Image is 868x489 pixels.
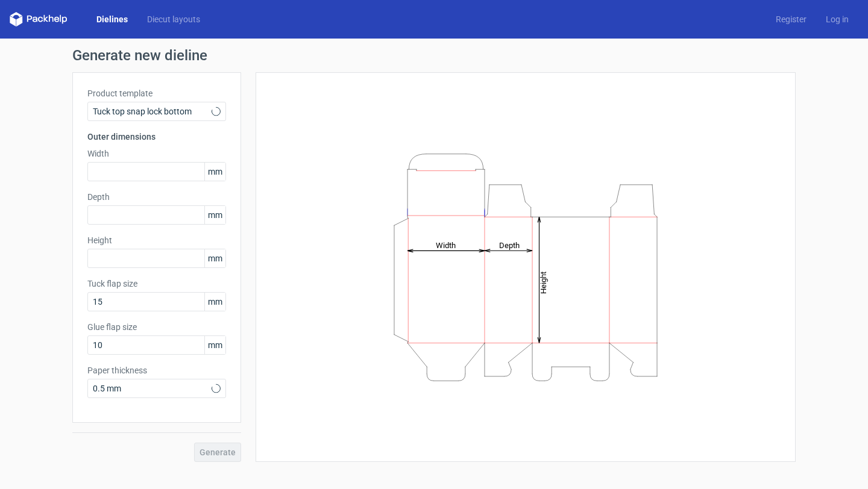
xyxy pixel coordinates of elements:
[204,336,225,354] span: mm
[87,87,226,99] label: Product template
[87,191,226,203] label: Depth
[87,234,226,246] label: Height
[93,382,212,394] span: 0.5 mm
[204,206,225,224] span: mm
[539,271,548,293] tspan: Height
[766,13,816,25] a: Register
[204,163,225,181] span: mm
[87,131,226,143] h3: Outer dimensions
[72,48,796,63] h1: Generate new dieline
[93,105,212,117] span: Tuck top snap lock bottom
[816,13,858,25] a: Log in
[87,321,226,333] label: Glue flap size
[204,249,225,267] span: mm
[87,148,226,160] label: Width
[87,364,226,376] label: Paper thickness
[87,13,137,25] a: Dielines
[87,278,226,290] label: Tuck flap size
[499,240,520,249] tspan: Depth
[204,293,225,311] span: mm
[137,13,210,25] a: Diecut layouts
[436,240,456,249] tspan: Width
